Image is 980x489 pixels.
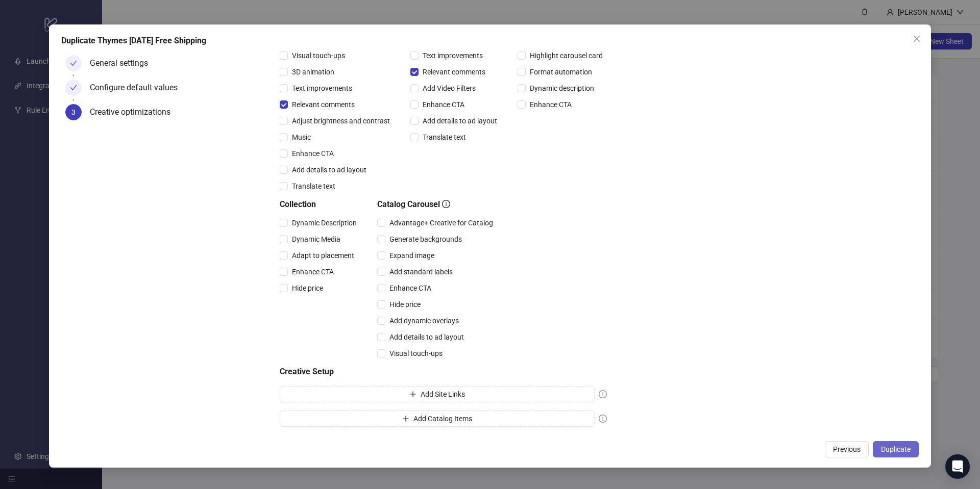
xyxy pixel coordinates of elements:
span: check [70,60,77,67]
span: Add standard labels [385,266,457,277]
div: Configure default values [90,80,186,96]
span: Relevant comments [419,66,489,78]
span: Hide price [288,282,327,294]
button: Duplicate [873,441,919,457]
span: Visual touch-ups [385,348,447,359]
h5: Collection [280,198,361,211]
span: Adapt to placement [288,250,358,261]
span: exclamation-circle [599,390,607,398]
span: Add Catalog Items [413,415,472,423]
span: Generate backgrounds [385,234,466,245]
div: General settings [90,55,156,71]
span: plus [402,415,409,422]
span: Expand image [385,250,438,261]
span: Dynamic Description [288,217,361,228]
span: 3 [71,108,76,116]
span: Visual touch-ups [288,50,349,61]
span: Enhance CTA [385,282,435,294]
button: Add Catalog Items [280,410,595,427]
span: Dynamic Media [288,234,345,245]
span: Enhance CTA [526,99,576,110]
button: Close [909,31,925,47]
span: Highlight carousel card [526,50,607,61]
div: Creative optimizations [90,104,179,120]
div: Duplicate Thymes [DATE] Free Shipping [61,35,919,47]
span: 3D animation [288,66,338,78]
span: Add details to ad layout [385,331,468,343]
span: Adjust brightness and contrast [288,115,394,126]
span: Relevant comments [288,99,359,110]
span: Enhance CTA [288,266,338,277]
h5: Catalog Carousel [377,198,497,211]
span: Add dynamic overlays [385,315,463,326]
span: Advantage+ Creative for Catalog [385,217,497,228]
span: Music [288,132,315,143]
span: Dynamic description [526,83,598,94]
span: Add Site Links [421,390,465,398]
span: Enhance CTA [288,148,338,159]
button: Previous [825,441,869,457]
span: Hide price [385,299,425,310]
h5: Creative Setup [280,366,607,378]
span: close [913,35,921,43]
span: plus [409,391,416,398]
button: Add Site Links [280,386,595,402]
div: Open Intercom Messenger [945,454,970,479]
span: Add Video Filters [419,83,480,94]
span: Add details to ad layout [419,115,501,126]
span: Text improvements [288,83,356,94]
span: Enhance CTA [419,99,469,110]
span: Add details to ad layout [288,164,371,175]
span: Previous [833,445,861,453]
span: check [70,84,77,91]
span: Duplicate [881,445,911,453]
span: Translate text [288,181,339,192]
span: exclamation-circle [599,415,607,423]
span: Translate text [419,132,470,143]
span: Format automation [526,66,596,78]
span: Text improvements [419,50,487,61]
span: info-circle [442,200,450,208]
